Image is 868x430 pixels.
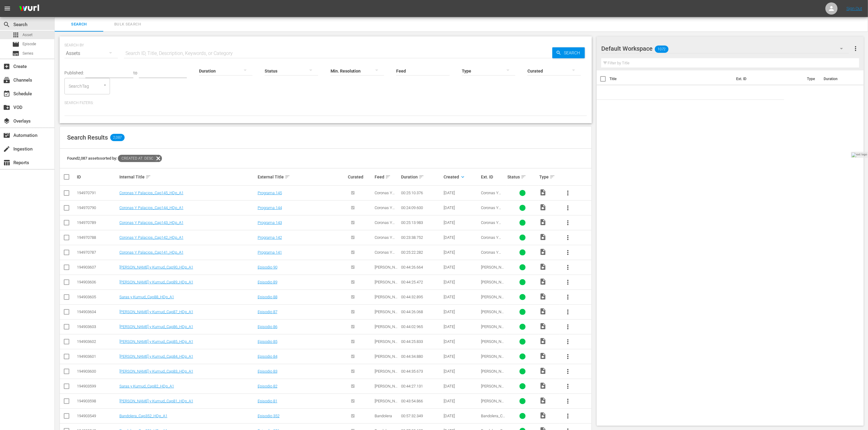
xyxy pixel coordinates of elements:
[258,250,282,255] a: Programa 141
[375,250,397,264] span: Coronas Y [PERSON_NAME]
[561,230,575,245] button: more_vert
[77,324,118,329] div: 194903603
[564,264,571,271] span: more_vert
[564,308,571,316] span: more_vert
[401,173,442,181] div: Duration
[375,384,397,393] span: [PERSON_NAME]
[564,398,571,405] span: more_vert
[444,414,479,418] div: [DATE]
[444,369,479,374] div: [DATE]
[258,235,282,240] a: Programa 142
[64,45,118,62] div: Assets
[564,323,571,330] span: more_vert
[539,367,547,374] span: Video
[375,369,397,378] span: [PERSON_NAME]
[539,189,547,196] span: Video
[481,265,504,283] span: [PERSON_NAME] y Kumud_Cap90
[564,279,571,286] span: more_vert
[375,265,397,274] span: [PERSON_NAME]
[15,2,44,16] img: ans4CAIJ8jUAAAAAAAAAAAAAAAAAAAAAAAAgQb4GAAAAAAAAAAAAAAAAAAAAAAAAJMjXAAAAAAAAAAAAAAAAAAAAAAAAgAT5G...
[655,43,669,56] span: 1072
[258,205,282,210] a: Programa 144
[481,324,504,343] span: [PERSON_NAME] y Kumud_Cap86
[561,47,585,58] span: Search
[348,174,373,179] div: Curated
[564,383,571,390] span: more_vert
[119,205,184,210] a: Coronas Y Palacios_Cap144_HDp_A1
[561,349,575,364] button: more_vert
[521,174,526,180] span: sort
[733,70,804,87] th: Ext. ID
[539,382,547,389] span: Video
[803,70,820,87] th: Type
[77,310,118,314] div: 194903604
[119,384,174,388] a: Saras y Kumud_Cap82_HDp_A1
[564,234,571,241] span: more_vert
[401,235,442,240] div: 00:23:38.752
[3,159,10,166] span: Reports
[12,50,19,57] span: Series
[22,41,36,47] span: Episode
[539,397,547,404] span: Video
[77,205,118,210] div: 194970790
[258,191,282,195] a: Programa 145
[119,414,167,418] a: Bandolera_Cap352_HDp_A1
[258,339,277,344] a: Episodio 85
[77,369,118,374] div: 194903600
[539,173,559,181] div: Type
[539,263,547,270] span: Video
[564,353,571,360] span: more_vert
[3,132,10,139] span: Automation
[22,50,33,56] span: Series
[77,295,118,299] div: 194903605
[539,308,547,315] span: Video
[481,339,504,357] span: [PERSON_NAME] y Kumud_Cap85
[444,399,479,403] div: [DATE]
[564,189,571,197] span: more_vert
[444,205,479,210] div: [DATE]
[564,204,571,212] span: more_vert
[401,280,442,284] div: 00:44:25.472
[564,412,571,420] span: more_vert
[146,174,151,180] span: sort
[3,104,10,111] span: VOD
[67,134,108,141] span: Search Results
[375,414,392,418] span: Bandolera
[561,201,575,215] button: more_vert
[119,250,184,255] a: Coronas Y Palacios_Cap141_HDp_A1
[77,354,118,359] div: 194903601
[119,310,193,314] a: [PERSON_NAME] y Kumud_Cap87_HDp_A1
[119,265,193,269] a: [PERSON_NAME] y Kumud_Cap90_HDp_A1
[258,414,280,418] a: Episodio 352
[561,215,575,230] button: more_vert
[375,235,397,249] span: Coronas Y [PERSON_NAME]
[258,399,277,403] a: Episodio 81
[3,63,10,70] span: Create
[481,295,504,313] span: [PERSON_NAME] y Kumud_Cap88
[444,250,479,255] div: [DATE]
[444,310,479,314] div: [DATE]
[561,305,575,319] button: more_vert
[481,250,504,264] span: Coronas Y Palacios_Cap141
[77,414,118,418] div: 194903549
[601,40,849,57] div: Default Workspace
[444,173,479,181] div: Created
[77,235,118,240] div: 194970788
[258,220,282,225] a: Programa 143
[258,295,277,299] a: Episodio 88
[852,41,859,56] button: more_vert
[561,290,575,304] button: more_vert
[401,310,442,314] div: 00:44:26.068
[4,5,11,12] span: menu
[539,218,547,226] span: Video
[118,155,155,162] span: Created At: desc
[258,369,277,374] a: Episodio 83
[444,265,479,269] div: [DATE]
[258,310,277,314] a: Episodio 87
[375,295,397,304] span: [PERSON_NAME]
[552,47,585,58] button: Search
[846,6,862,11] a: Sign Out
[564,338,571,345] span: more_vert
[561,379,575,394] button: more_vert
[58,21,100,28] span: Search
